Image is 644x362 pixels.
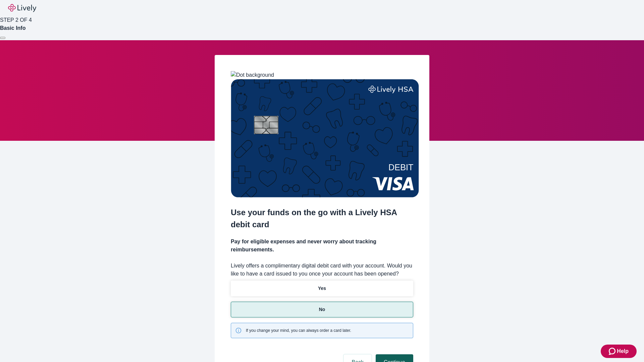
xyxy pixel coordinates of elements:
label: Lively offers a complimentary digital debit card with your account. Would you like to have a card... [231,262,413,278]
button: Yes [231,281,413,296]
p: No [319,306,325,313]
h2: Use your funds on the go with a Lively HSA debit card [231,206,413,231]
span: If you change your mind, you can always order a card later. [246,327,351,334]
img: Debit card [231,79,419,197]
p: Yes [318,285,326,292]
img: Dot background [231,71,274,79]
h4: Pay for eligible expenses and never worry about tracking reimbursements. [231,238,413,254]
img: Lively [8,4,36,12]
span: Help [617,347,629,355]
button: Zendesk support iconHelp [601,345,637,358]
button: No [231,302,413,317]
svg: Zendesk support icon [609,347,617,355]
